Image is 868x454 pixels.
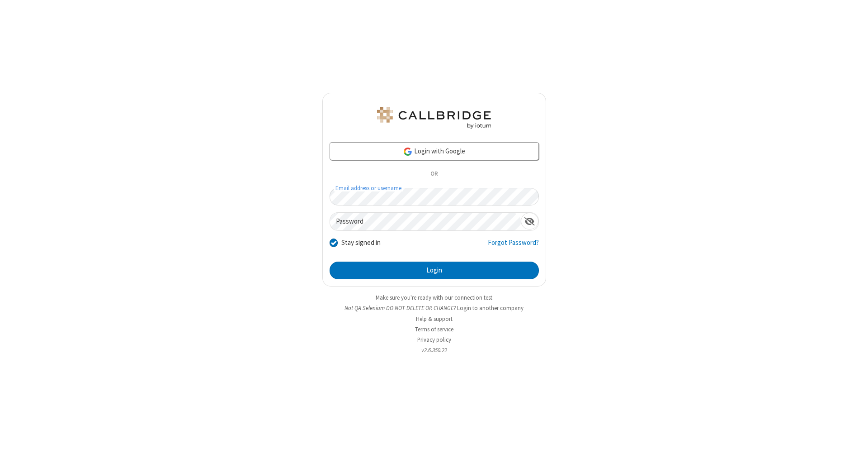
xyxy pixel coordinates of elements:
button: Login to another company [457,304,524,312]
a: Login with Google [330,142,539,160]
span: OR [427,168,441,181]
iframe: Chat [845,430,861,448]
a: Privacy policy [417,336,451,344]
label: Stay signed in [341,238,381,248]
button: Login [330,262,539,280]
li: Not QA Selenium DO NOT DELETE OR CHANGE? [322,304,546,312]
a: Make sure you're ready with our connection test [376,294,492,301]
input: Password [330,213,521,230]
div: Show password [521,213,538,229]
img: QA Selenium DO NOT DELETE OR CHANGE [375,107,493,129]
input: Email address or username [330,188,539,205]
a: Help & support [416,315,453,323]
a: Terms of service [415,325,453,333]
img: google-icon.png [403,147,413,157]
a: Forgot Password? [488,238,539,255]
li: v2.6.350.22 [322,346,546,354]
